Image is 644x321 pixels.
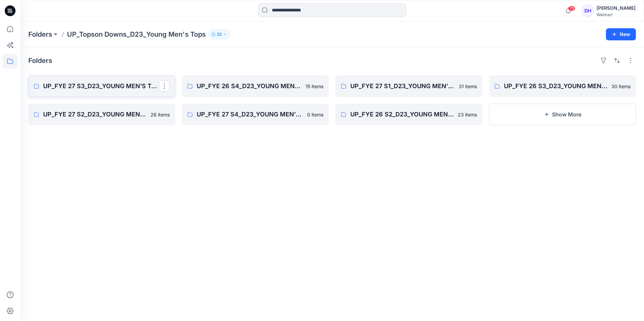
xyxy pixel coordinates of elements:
a: UP_FYE 26 S2_D23_YOUNG MEN’S TOP TOPSON DOWNS23 items [335,104,482,125]
button: Show More [489,104,636,125]
p: UP_FYE 26 S4_D23_YOUNG MEN’S TOP TOPSON DOWNS [197,81,301,91]
button: 22 [208,30,230,39]
p: 30 items [611,83,631,90]
p: UP_FYE 27 S4_D23_YOUNG MEN’S TOP TOPSON DOWNS [197,110,303,119]
a: UP_FYE 26 S4_D23_YOUNG MEN’S TOP TOPSON DOWNS15 items [182,75,329,97]
p: 22 [217,31,222,38]
div: DH [582,5,594,17]
h4: Folders [28,57,52,65]
p: UP_FYE 26 S3_D23_YOUNG MEN’S TOP TOPSON DOWNS [504,81,607,91]
p: UP_FYE 27 S2_D23_YOUNG MEN’S TOP TOPSON DOWNS [43,110,147,119]
p: 31 items [459,83,477,90]
a: UP_FYE 26 S3_D23_YOUNG MEN’S TOP TOPSON DOWNS30 items [489,75,636,97]
a: Folders [28,30,52,39]
p: 0 items [307,111,323,118]
a: UP_FYE 27 S4_D23_YOUNG MEN’S TOP TOPSON DOWNS0 items [182,104,329,125]
p: 23 items [458,111,477,118]
p: UP_FYE 27 S3_D23_YOUNG MEN’S TOP TOPSON DOWNS [43,81,159,91]
p: UP_FYE 27 S1_D23_YOUNG MEN’S TOP TOPSON DOWNS [350,81,455,91]
a: UP_FYE 27 S2_D23_YOUNG MEN’S TOP TOPSON DOWNS26 items [28,104,175,125]
button: New [606,28,636,40]
p: UP_Topson Downs_D23_Young Men's Tops [67,30,206,39]
a: UP_FYE 27 S3_D23_YOUNG MEN’S TOP TOPSON DOWNS [28,75,175,97]
div: [PERSON_NAME] [597,4,636,12]
div: Walmart [597,12,636,17]
a: UP_FYE 27 S1_D23_YOUNG MEN’S TOP TOPSON DOWNS31 items [335,75,482,97]
span: 70 [568,6,575,11]
p: 26 items [151,111,170,118]
p: UP_FYE 26 S2_D23_YOUNG MEN’S TOP TOPSON DOWNS [350,110,454,119]
p: 15 items [305,83,323,90]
